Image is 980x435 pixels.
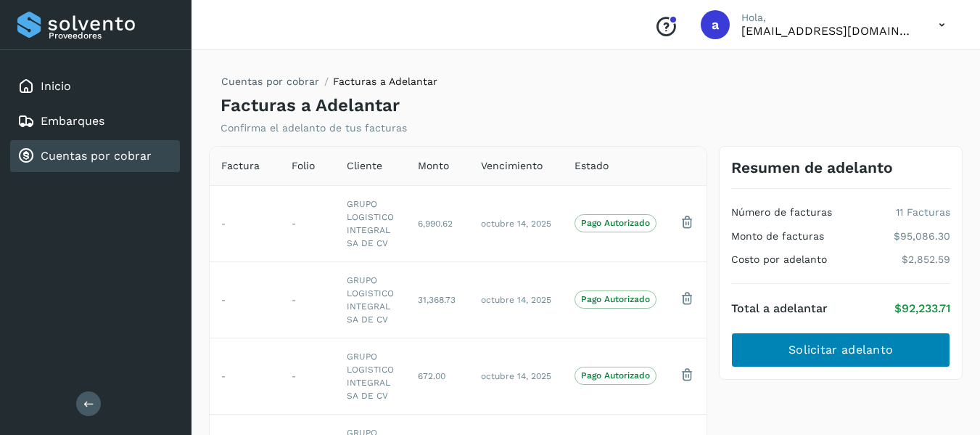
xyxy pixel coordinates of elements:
h4: Costo por adelanto [731,253,827,266]
span: octubre 14, 2025 [481,371,551,381]
p: $92,233.71 [894,301,950,315]
p: Pago Autorizado [581,370,650,381]
td: GRUPO LOGISTICO INTEGRAL SA DE CV [335,185,406,261]
span: octubre 14, 2025 [481,219,551,229]
td: - [210,338,280,414]
td: GRUPO LOGISTICO INTEGRAL SA DE CV [335,261,406,338]
td: GRUPO LOGISTICO INTEGRAL SA DE CV [335,338,406,414]
span: 6,990.62 [418,219,453,229]
p: a.tamac@hotmail.com [741,24,915,38]
a: Cuentas por cobrar [41,149,152,163]
nav: breadcrumb [221,74,437,95]
p: Hola, [741,12,915,24]
p: 11 Facturas [896,206,950,219]
span: Folio [292,158,315,174]
h4: Número de facturas [731,206,832,219]
h4: Facturas a Adelantar [221,95,400,116]
h4: Total a adelantar [731,301,828,315]
p: Confirma el adelanto de tus facturas [221,122,407,134]
span: Cliente [347,158,382,174]
div: Cuentas por cobrar [10,140,180,172]
td: - [210,261,280,338]
a: Inicio [41,79,71,93]
a: Cuentas por cobrar [221,76,319,87]
div: Inicio [10,70,180,102]
p: Pago Autorizado [581,294,650,304]
button: Solicitar adelanto [731,333,950,367]
p: Pago Autorizado [581,218,650,228]
a: Embarques [41,114,104,128]
span: Factura [221,158,260,174]
span: 31,368.73 [418,295,456,305]
span: Vencimiento [481,158,543,174]
span: 672.00 [418,371,445,381]
h4: Monto de facturas [731,230,824,243]
span: octubre 14, 2025 [481,295,551,305]
td: - [280,338,335,414]
span: Facturas a Adelantar [333,76,437,87]
span: Monto [418,158,449,174]
td: - [210,185,280,261]
h3: Resumen de adelanto [731,158,893,176]
span: Solicitar adelanto [788,342,893,358]
span: Estado [575,158,609,174]
p: $2,852.59 [902,253,950,266]
td: - [280,185,335,261]
p: Proveedores [49,31,174,41]
p: $95,086.30 [894,230,950,243]
div: Embarques [10,105,180,137]
td: - [280,261,335,338]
